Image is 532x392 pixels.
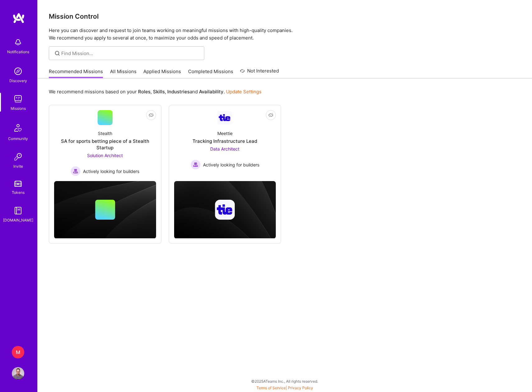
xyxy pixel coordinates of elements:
[11,120,25,135] img: Community
[153,89,165,95] b: Skills
[12,346,24,358] div: M
[240,67,279,78] a: Not Interested
[215,200,235,220] img: Company logo
[149,113,154,118] i: icon EyeClosed
[12,189,25,196] div: Tokens
[288,385,313,390] a: Privacy Policy
[143,68,181,78] a: Applied Missions
[49,27,521,42] p: Here you can discover and request to join teams working on meaningful missions with high-quality ...
[61,50,200,57] input: Find Mission...
[11,105,26,112] div: Missions
[167,89,190,95] b: Industries
[199,89,224,95] b: Availability
[54,181,156,239] img: cover
[12,93,24,105] img: teamwork
[217,130,233,137] div: Meettie
[210,146,239,152] span: Data Architect
[54,50,61,57] i: icon SearchGrey
[12,151,24,163] img: Invite
[12,12,25,24] img: logo
[12,367,24,380] img: User Avatar
[13,163,23,170] div: Invite
[87,153,123,158] span: Solution Architect
[203,161,259,168] span: Actively looking for builders
[49,68,103,78] a: Recommended Missions
[217,111,232,124] img: Company Logo
[71,166,81,176] img: Actively looking for builders
[174,181,276,239] img: cover
[138,89,150,95] b: Roles
[12,204,24,217] img: guide book
[12,65,24,77] img: discovery
[7,49,29,55] div: Notifications
[192,138,257,144] div: Tracking Infrastructure Lead
[83,168,139,175] span: Actively looking for builders
[188,68,233,78] a: Completed Missions
[12,36,24,49] img: bell
[191,160,201,170] img: Actively looking for builders
[37,373,532,389] div: © 2025 ATeams Inc., All rights reserved.
[98,130,112,137] div: Stealth
[268,113,273,118] i: icon EyeClosed
[9,77,27,84] div: Discovery
[54,138,156,151] div: SA for sports betting piece of a Stealth Startup
[49,12,521,20] h3: Mission Control
[257,385,313,390] span: |
[8,135,28,142] div: Community
[3,217,33,223] div: [DOMAIN_NAME]
[14,181,22,187] img: tokens
[257,385,286,390] a: Terms of Service
[110,68,136,78] a: All Missions
[226,89,261,95] a: Update Settings
[49,88,261,95] p: We recommend missions based on your , , and .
